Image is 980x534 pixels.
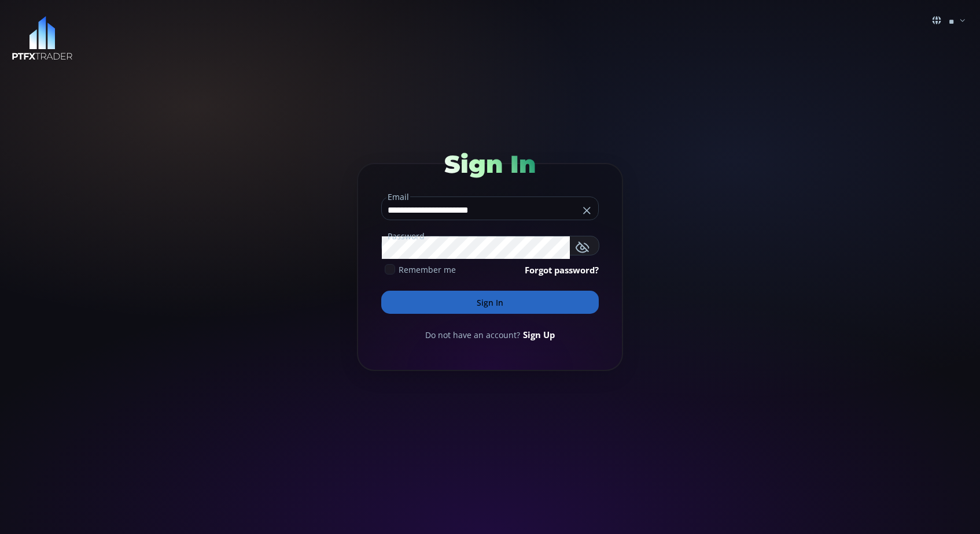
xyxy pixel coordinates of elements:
[525,264,599,276] a: Forgot password?
[523,328,555,341] a: Sign Up
[381,291,599,314] button: Sign In
[381,328,599,341] div: Do not have an account?
[12,16,73,61] img: LOGO
[444,149,536,179] span: Sign In
[399,264,456,276] span: Remember me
